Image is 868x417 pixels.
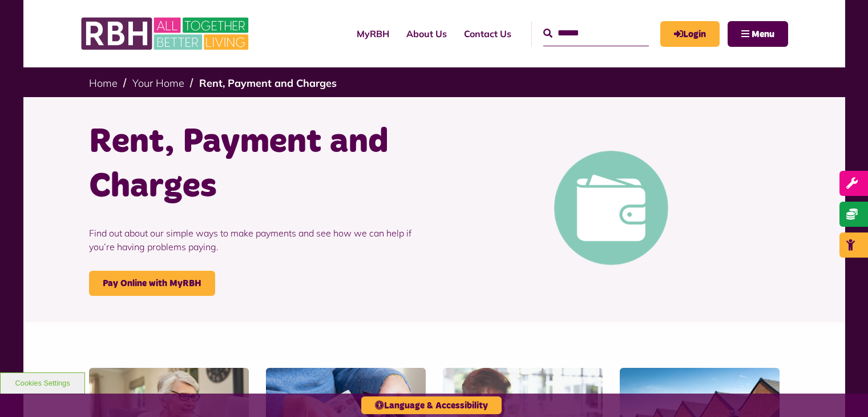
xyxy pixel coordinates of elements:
[728,21,788,47] button: Navigation
[199,77,337,90] a: Rent, Payment and Charges
[89,120,426,209] h1: Rent, Payment and Charges
[554,151,668,265] img: Pay Rent
[132,77,184,90] a: Your Home
[361,396,502,414] button: Language & Accessibility
[398,18,455,49] a: About Us
[89,77,118,90] a: Home
[752,30,774,39] span: Menu
[89,209,426,271] p: Find out about our simple ways to make payments and see how we can help if you’re having problems...
[817,366,868,417] iframe: Netcall Web Assistant for live chat
[80,11,252,56] img: RBH
[660,21,720,47] a: MyRBH
[89,271,215,296] a: Pay Online with MyRBH
[455,18,520,49] a: Contact Us
[348,18,398,49] a: MyRBH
